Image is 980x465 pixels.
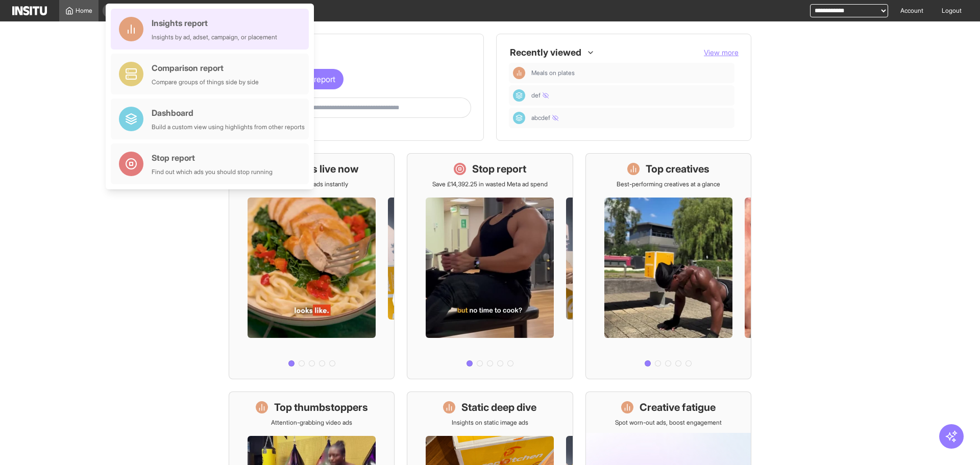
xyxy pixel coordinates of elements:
[274,400,368,414] h1: Top thumbstoppers
[531,114,730,122] span: abcdef
[513,67,525,79] div: Insights
[531,114,558,122] span: abcdef
[271,419,352,427] p: Attention-grabbing video ads
[152,107,305,119] div: Dashboard
[617,180,720,188] p: Best-performing creatives at a glance
[407,153,573,379] a: Stop reportSave £14,392.25 in wasted Meta ad spend
[152,123,305,131] div: Build a custom view using highlights from other reports
[12,6,47,15] img: Logo
[283,162,359,176] h1: What's live now
[531,91,549,100] span: def
[704,47,739,58] button: View more
[472,162,526,176] h1: Stop report
[152,17,277,29] div: Insights report
[452,419,528,427] p: Insights on static image ads
[152,78,259,86] div: Compare groups of things side by side
[152,152,273,164] div: Stop report
[152,62,259,74] div: Comparison report
[76,7,92,15] span: Home
[646,162,709,176] h1: Top creatives
[461,400,536,414] h1: Static deep dive
[531,69,730,77] span: Meals on plates
[276,180,348,188] p: See all active ads instantly
[152,33,277,41] div: Insights by ad, adset, campaign, or placement
[531,69,575,77] span: Meals on plates
[513,112,525,124] div: Dashboard
[241,46,471,61] h1: Get started
[432,180,548,188] p: Save £14,392.25 in wasted Meta ad spend
[704,48,739,57] span: View more
[585,153,751,379] a: Top creativesBest-performing creatives at a glance
[152,168,273,176] div: Find out which ads you should stop running
[531,91,730,100] span: def
[229,153,395,379] a: What's live nowSee all active ads instantly
[513,89,525,102] div: Dashboard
